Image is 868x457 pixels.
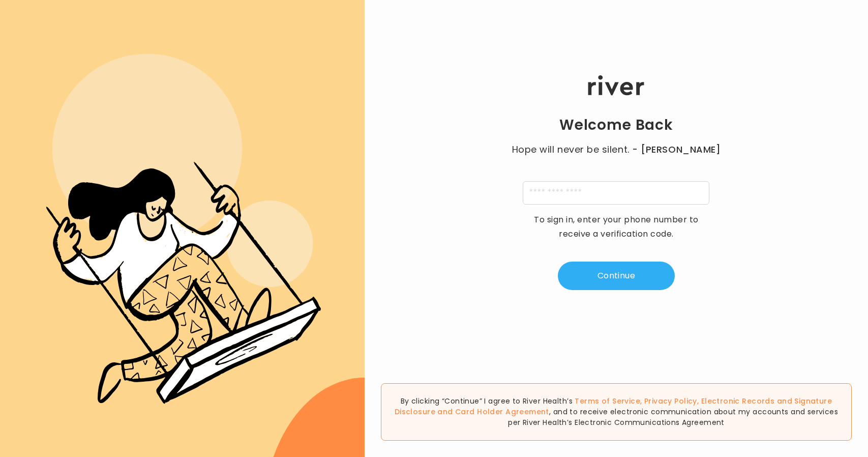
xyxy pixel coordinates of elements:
[381,383,852,441] div: By clicking “Continue” I agree to River Health’s
[527,213,705,241] p: To sign in, enter your phone number to receive a verification code.
[455,407,549,417] a: Card Holder Agreement
[502,142,731,157] p: Hope will never be silent.
[575,396,640,406] a: Terms of Service
[508,407,838,427] span: , and to receive electronic communication about my accounts and services per River Health’s Elect...
[395,396,832,417] a: Electronic Records and Signature Disclosure
[559,116,673,134] h1: Welcome Back
[558,262,675,290] button: Continue
[632,142,721,157] span: - [PERSON_NAME]
[644,396,697,406] a: Privacy Policy
[395,396,832,417] span: , , and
